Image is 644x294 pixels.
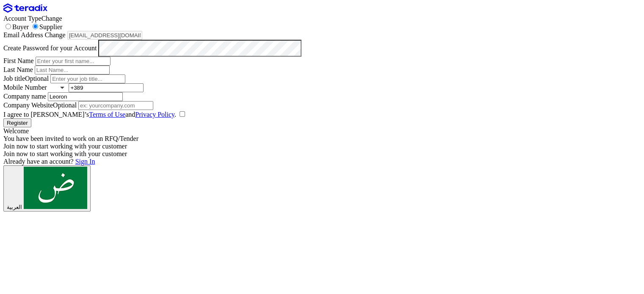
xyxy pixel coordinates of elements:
input: Enter phone number... [69,83,144,92]
label: Company Website [3,102,78,109]
label: Last Name [3,66,35,73]
span: I agree to [PERSON_NAME]’s and . [3,111,176,118]
input: Enter your company name... [48,92,123,101]
label: Supplier [30,23,62,30]
label: Account Type [3,15,62,22]
label: Mobile Number [3,84,47,91]
span: Change [45,31,66,38]
a: Terms of Use [89,111,125,118]
span: العربية [7,204,22,210]
img: ar-AR.png [24,167,87,209]
label: Job title [3,75,50,82]
input: Last Name... [35,66,110,74]
div: Join now to start working with your customer [3,150,641,158]
input: Enter your first name... [36,57,111,66]
span: Already have an account? [3,158,74,165]
label: Buyer [3,23,29,30]
a: Privacy Policy [135,111,174,118]
span: Change [41,15,62,22]
label: First Name [3,57,36,64]
input: ex: yourcompany.com [78,101,153,110]
a: Sign In [75,158,95,165]
div: Welcome [3,127,641,135]
div: Join now to start working with your customer [3,143,641,150]
label: Email Address [3,31,67,38]
img: Teradix logo [3,3,47,13]
input: Enter your business email... [67,31,142,40]
input: Supplier [33,24,38,29]
span: You have been invited to work on an RFQ/Tender [3,135,138,142]
input: I agree to [PERSON_NAME]’sTerms of UseandPrivacy Policy. [180,111,185,117]
label: Company name [3,93,48,100]
span: Optional [25,75,49,82]
span: Optional [53,102,77,109]
button: العربية [3,165,91,212]
label: Create Password for your Account [3,44,98,52]
input: Register [3,118,31,127]
input: Enter your job title... [50,74,125,83]
input: Buyer [6,24,11,29]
